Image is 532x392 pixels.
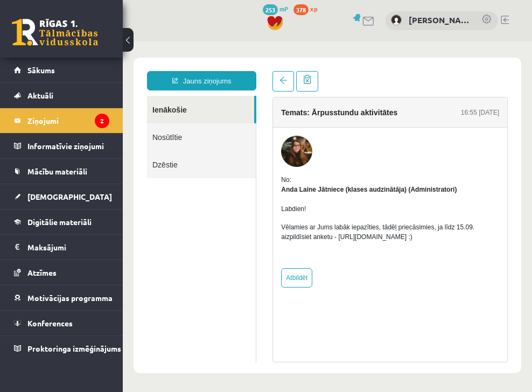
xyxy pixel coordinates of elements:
strong: Anda Laine Jātniece (klases audzinātāja) (Administratori) [158,144,334,152]
span: Proktoringa izmēģinājums [27,344,121,353]
span: 253 [263,4,278,15]
a: Nosūtītie [24,82,133,109]
span: [DEMOGRAPHIC_DATA] [27,192,112,201]
span: Sākums [27,65,55,75]
i: 2 [95,114,109,128]
div: 16:55 [DATE] [338,66,376,76]
span: Digitālie materiāli [27,217,92,227]
span: mP [279,4,288,13]
a: Rīgas 1. Tālmācības vidusskola [12,19,98,46]
a: Motivācijas programma [14,285,109,310]
p: Labdien! [158,163,376,172]
a: Aktuāli [14,83,109,108]
img: Emīls Čeksters [391,15,402,25]
legend: Ziņojumi [27,108,109,133]
a: Konferences [14,311,109,335]
p: Vēlamies ar Jums labāk iepazīties, tādēļ priecāsimies, ja līdz 15.09. aizpildīsiet anketu - [URL]... [158,181,376,200]
h4: Temats: Ārpusstundu aktivitātes [158,67,275,75]
span: xp [310,4,317,13]
span: Aktuāli [27,90,53,100]
a: [DEMOGRAPHIC_DATA] [14,184,109,209]
img: Anda Laine Jātniece (klases audzinātāja) [158,94,190,125]
a: Atzīmes [14,260,109,285]
span: Mācību materiāli [27,166,87,176]
span: Motivācijas programma [27,293,113,303]
a: Proktoringa izmēģinājums [14,336,109,361]
a: Dzēstie [24,109,133,137]
span: 378 [293,4,309,15]
legend: Informatīvie ziņojumi [27,134,109,158]
legend: Maksājumi [27,235,109,260]
span: Konferences [27,318,73,328]
a: Mācību materiāli [14,159,109,184]
a: Sākums [14,58,109,82]
a: Informatīvie ziņojumi [14,134,109,158]
div: No: [158,134,376,143]
a: Jauns ziņojums [24,30,134,49]
a: Ienākošie [24,54,131,82]
a: 378 xp [293,4,323,13]
span: Atzīmes [27,268,57,277]
a: Ziņojumi2 [14,108,109,133]
a: Maksājumi [14,235,109,260]
a: [PERSON_NAME] [409,14,471,26]
a: 253 mP [263,4,288,13]
a: Digitālie materiāli [14,209,109,234]
a: Atbildēt [158,227,190,246]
